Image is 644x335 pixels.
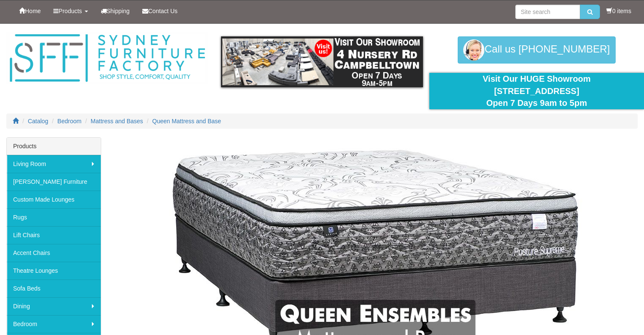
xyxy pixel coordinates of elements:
[515,5,580,19] input: Site search
[7,208,101,226] a: Rugs
[107,8,130,14] span: Shipping
[7,155,101,173] a: Living Room
[13,0,47,22] a: Home
[58,118,82,125] a: Bedroom
[91,118,143,125] a: Mattress and Bases
[436,73,638,109] div: Visit Our HUGE Showroom [STREET_ADDRESS] Open 7 Days 9am to 5pm
[28,118,48,125] a: Catalog
[7,173,101,191] a: [PERSON_NAME] Furniture
[7,262,101,280] a: Theatre Lounges
[7,315,101,333] a: Bedroom
[221,36,423,87] img: showroom.gif
[7,138,101,155] div: Products
[136,0,184,22] a: Contact Us
[7,244,101,262] a: Accent Chairs
[7,280,101,297] a: Sofa Beds
[606,7,631,15] li: 0 items
[94,0,136,22] a: Shipping
[25,8,41,14] span: Home
[148,8,177,14] span: Contact Us
[7,191,101,208] a: Custom Made Lounges
[6,32,208,84] img: Sydney Furniture Factory
[47,0,94,22] a: Products
[58,8,82,14] span: Products
[152,118,221,125] a: Queen Mattress and Base
[7,226,101,244] a: Lift Chairs
[7,297,101,315] a: Dining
